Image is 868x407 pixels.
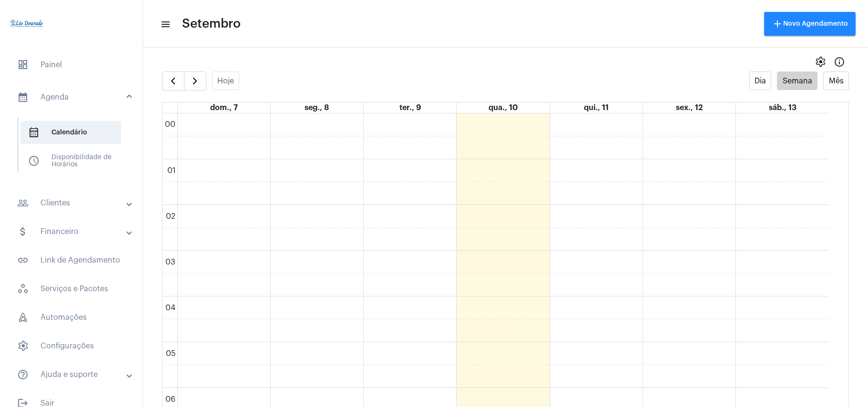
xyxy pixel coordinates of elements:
mat-panel-title: Financeiro [17,226,127,237]
span: sidenav icon [17,312,29,323]
span: Disponibilidade de Horários [20,150,121,173]
a: 8 de setembro de 2025 [303,102,331,113]
span: sidenav icon [28,127,40,138]
button: settings [811,52,830,71]
span: sidenav icon [17,59,29,71]
div: 02 [164,212,177,221]
span: Link de Agendamento [10,249,133,272]
a: 9 de setembro de 2025 [398,102,423,113]
button: Mês [823,71,849,90]
button: Info [830,52,849,71]
mat-icon: sidenav icon [17,369,29,380]
div: 04 [163,304,177,312]
span: sidenav icon [17,283,29,295]
mat-panel-title: Clientes [17,197,127,209]
mat-panel-title: Agenda [17,92,127,103]
div: 06 [163,395,177,404]
a: 11 de setembro de 2025 [582,102,611,113]
mat-icon: Info [834,56,845,68]
span: sidenav icon [28,155,40,167]
button: Novo Agendamento [764,12,856,36]
div: 00 [163,120,177,129]
span: Calendário [20,121,121,144]
mat-expansion-panel-header: sidenav iconClientes [6,192,143,214]
button: Dia [749,71,772,90]
a: 10 de setembro de 2025 [487,102,520,113]
mat-icon: sidenav icon [17,226,29,237]
mat-icon: sidenav icon [17,254,29,266]
span: Painel [10,53,133,76]
img: 4c910ca3-f26c-c648-53c7-1a2041c6e520.jpg [8,5,46,43]
button: Semana [777,71,817,90]
button: Próximo Semana [184,71,206,91]
span: Setembro [182,16,241,31]
span: Novo Agendamento [772,20,848,27]
mat-expansion-panel-header: sidenav iconAgenda [6,82,143,112]
mat-icon: sidenav icon [17,92,29,103]
div: 01 [165,166,177,175]
span: Automações [10,306,133,329]
span: Serviços e Pacotes [10,277,133,300]
mat-icon: add [772,18,783,30]
a: 12 de setembro de 2025 [674,102,705,113]
div: 05 [164,349,177,358]
div: 03 [163,258,177,266]
button: Semana Anterior [162,71,184,91]
mat-expansion-panel-header: sidenav iconAjuda e suporte [6,363,143,386]
span: sidenav icon [17,340,29,352]
span: settings [815,56,826,68]
button: Hoje [212,71,240,90]
div: sidenav iconAgenda [6,112,143,186]
mat-icon: sidenav icon [160,19,170,30]
a: 7 de setembro de 2025 [208,102,240,113]
mat-expansion-panel-header: sidenav iconFinanceiro [6,220,143,243]
span: Configurações [10,335,133,357]
mat-icon: sidenav icon [17,197,29,209]
mat-panel-title: Ajuda e suporte [17,369,127,380]
a: 13 de setembro de 2025 [767,102,798,113]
